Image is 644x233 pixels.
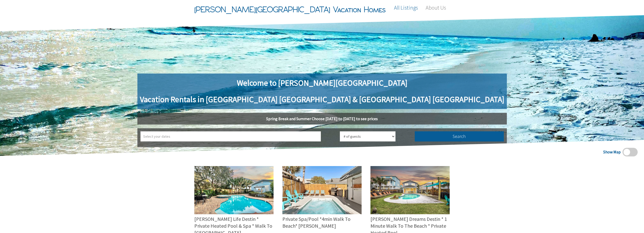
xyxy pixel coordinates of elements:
[194,2,386,17] span: [PERSON_NAME][GEOGRAPHIC_DATA] Vacation Homes
[140,131,321,141] input: Select your dates
[137,113,507,124] h5: Spring Break and Summer Choose [DATE] to [DATE] to see prices
[282,166,362,229] a: Private Spa/Pool *4min Walk To Beach* [PERSON_NAME]
[603,149,621,155] span: Show Map
[415,131,504,141] button: Search
[194,166,274,214] img: 240c1866-2ff6-42a6-a632-a0da8b4f13be.jpeg
[370,166,450,214] img: 70bd4656-b10b-4f03-83ad-191ce442ade5.jpeg
[137,74,507,109] h1: Welcome to [PERSON_NAME][GEOGRAPHIC_DATA] Vacation Rentals in [GEOGRAPHIC_DATA] [GEOGRAPHIC_DATA]...
[282,166,362,214] img: 7c92263a-cf49-465a-85fd-c7e2cb01ac41.jpeg
[282,216,350,229] span: Private Spa/Pool *4min Walk To Beach* [PERSON_NAME]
